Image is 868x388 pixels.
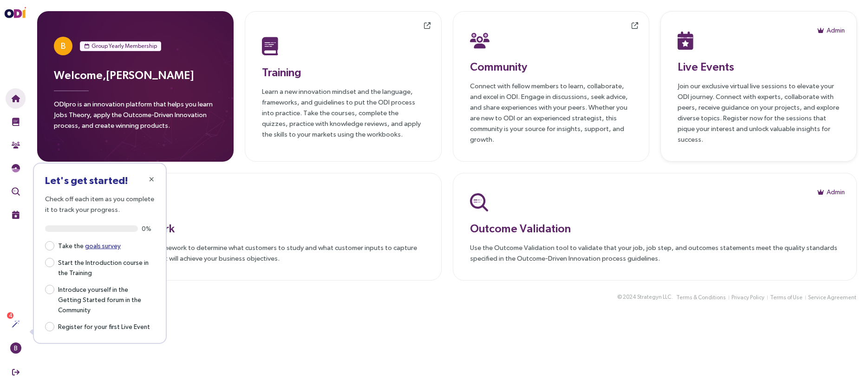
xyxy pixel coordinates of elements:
button: Training [6,112,26,132]
button: Needs Framework [6,158,26,178]
h3: Live Events [678,58,840,75]
img: Community [470,31,489,50]
span: Admin [827,187,845,197]
img: Live Events [678,31,694,50]
img: Actions [12,320,20,328]
img: Outcome Validation [470,193,488,211]
p: Learn a new innovation mindset and the language, frameworks, and guidelines to put the ODI proces... [262,86,424,139]
img: JTBD Needs Framework [12,164,20,172]
span: 0% [142,225,155,232]
img: Training [262,37,278,55]
span: B [14,342,18,354]
button: Actions [6,314,26,334]
button: Community [6,135,26,155]
p: Use the Jobs-to-be-Done Needs Framework to determine what customers to study and what customer in... [54,242,424,263]
span: Terms of Use [770,293,803,302]
span: 4 [9,312,12,319]
img: Outcome Validation [12,187,20,196]
span: Service Agreement [808,293,856,302]
button: Admin [817,184,845,199]
button: Live Events [6,204,26,225]
button: Terms of Use [770,293,803,303]
h3: JTBD Needs Framework [54,220,424,237]
button: Sign Out [6,362,26,382]
button: Service Agreement [808,293,857,303]
button: Admin [817,23,845,38]
button: Privacy Policy [731,293,765,303]
p: Use the Outcome Validation tool to validate that your job, job step, and outcomes statements meet... [470,242,840,263]
h3: Community [470,58,632,75]
span: Introduce yourself in the Getting Started forum in the Community [54,283,155,315]
button: Strategyn LLC [637,292,672,302]
p: ODIpro is an innovation platform that helps you learn Jobs Theory, apply the Outcome-Driven Innov... [54,99,217,136]
a: goals survey [85,242,121,250]
button: Outcome Validation [6,181,26,202]
h3: Welcome, [PERSON_NAME] [54,66,217,83]
button: Terms & Conditions [676,293,726,303]
span: Take the [54,240,124,251]
span: Group Yearly Membership [91,41,157,51]
p: Join our exclusive virtual live sessions to elevate your ODI journey. Connect with experts, colla... [678,80,840,145]
h3: Training [262,64,424,80]
span: Admin [827,25,845,35]
span: Strategyn LLC [637,293,671,302]
h3: Outcome Validation [470,220,840,237]
div: © 2024 . [617,292,673,302]
span: Register for your first Live Event [54,321,154,332]
p: Check off each item as you complete it to track your progress. [45,193,155,215]
span: Terms & Conditions [676,293,726,302]
span: Start the Introduction course in the Training [54,256,155,278]
span: B [61,37,65,55]
h3: Let's get started! [45,175,155,186]
img: Training [12,118,20,126]
img: Live Events [12,210,20,219]
img: Community [12,141,20,149]
button: Home [6,88,26,109]
p: Connect with fellow members to learn, collaborate, and excel in ODI. Engage in discussions, seek ... [470,80,632,145]
span: Privacy Policy [731,293,764,302]
button: B [6,338,26,358]
sup: 4 [7,312,13,319]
